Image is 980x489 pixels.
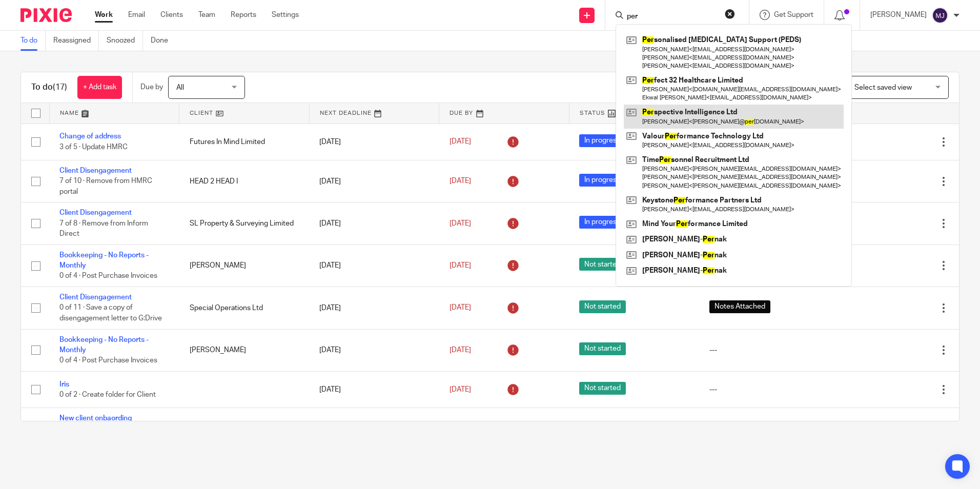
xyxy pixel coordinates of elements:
td: [DATE] [309,287,439,329]
a: Snoozed [107,31,143,51]
span: In progress [579,216,625,229]
a: + Add task [77,76,122,99]
td: Futures In Mind Limited [179,124,310,160]
button: Clear [725,9,735,19]
span: Get Support [774,11,813,18]
span: [DATE] [450,347,471,354]
a: Bookkeeping - No Reports - Monthly [59,252,149,269]
td: [PERSON_NAME] [179,329,310,371]
a: Iris [59,381,69,388]
td: [DATE] [309,244,439,287]
span: 0 of 2 · Create folder for Client [59,391,156,398]
span: [DATE] [450,177,471,185]
td: [DATE] [309,202,439,244]
span: [DATE] [450,138,471,146]
span: (17) [53,83,67,91]
a: Client Disengagement [59,294,132,301]
span: 0 of 11 · Save a copy of disengagement letter to G:Drive [59,304,162,322]
td: [DATE] [309,371,439,407]
a: To do [21,31,46,51]
span: [DATE] [450,220,471,227]
span: 0 of 4 · Post Purchase Invoices [59,357,157,364]
span: Not started [579,300,626,313]
img: svg%3E [932,7,948,24]
div: --- [709,384,819,395]
td: [PERSON_NAME] [179,244,310,287]
input: Search [626,12,718,22]
span: All [176,84,184,91]
a: Team [198,10,215,20]
a: Reports [231,10,256,20]
a: Change of address [59,133,121,140]
td: [DATE] [309,160,439,202]
td: SL Property & Surveying Limited [179,202,310,244]
a: Bookkeeping - No Reports - Monthly [59,336,149,354]
a: Client Disengagement [59,167,132,174]
td: [DATE] [309,408,439,461]
a: Email [128,10,145,20]
span: Notes Attached [709,300,770,313]
img: Pixie [21,8,72,22]
span: 3 of 5 · Update HMRC [59,144,128,151]
span: 0 of 4 · Post Purchase Invoices [59,273,157,280]
span: 7 of 10 · Remove from HMRC portal [59,178,152,196]
a: Reassigned [53,31,99,51]
a: Client Disengagement [59,209,132,216]
td: [DATE] [309,329,439,371]
span: [DATE] [450,386,471,393]
a: Settings [272,10,299,20]
h1: To do [31,82,67,93]
a: Done [151,31,176,51]
td: BEX [PERSON_NAME] GARDENING LTD [179,408,310,461]
span: In progress [579,174,625,187]
span: Not started [579,382,626,395]
span: Not started [579,258,626,271]
div: --- [709,345,819,355]
a: Work [95,10,113,20]
span: Select saved view [854,84,912,91]
td: HEAD 2 HEAD I [179,160,310,202]
td: [DATE] [309,124,439,160]
span: 7 of 8 · Remove from Inform Direct [59,220,148,238]
span: [DATE] [450,304,471,312]
span: In progress [579,134,625,147]
a: New client onbaording [59,415,132,422]
td: Special Operations Ltd [179,287,310,329]
span: [DATE] [450,262,471,269]
span: Not started [579,342,626,355]
a: Clients [160,10,183,20]
p: Due by [140,82,163,92]
p: [PERSON_NAME] [870,10,927,20]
